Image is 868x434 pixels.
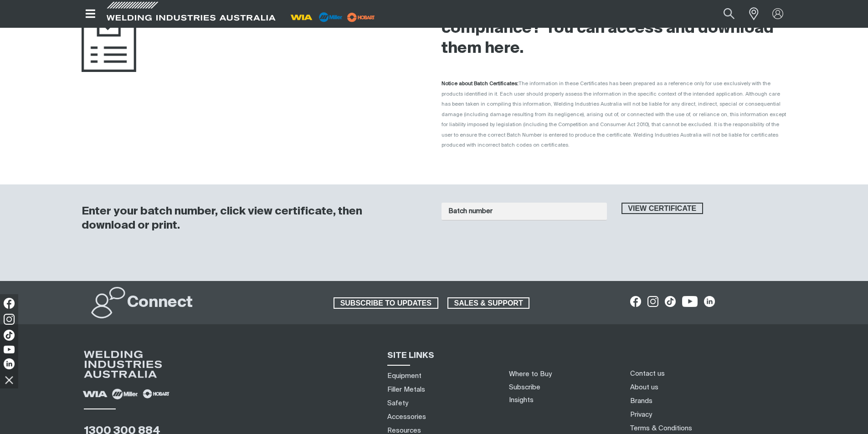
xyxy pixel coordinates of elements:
[387,398,408,408] a: Safety
[344,14,378,20] a: miller
[387,352,434,360] span: SITE LINKS
[702,4,744,24] input: Product name or item number...
[1,372,17,388] img: hide socials
[630,396,652,406] a: Brands
[82,204,418,233] h3: Enter your batch number, click view certificate, then download or print.
[127,293,193,313] h2: Connect
[4,346,15,353] img: YouTube
[630,383,658,392] a: About us
[4,358,15,369] img: LinkedIn
[447,297,530,309] a: SALES & SUPPORT
[509,384,540,391] a: Subscribe
[387,412,426,422] a: Accessories
[334,297,438,309] a: SUBSCRIBE TO UPDATES
[387,371,421,381] a: Equipment
[442,81,786,148] span: The information in these Certificates has been prepared as a reference only for use exclusively w...
[442,81,519,86] strong: Notice about Batch Certificates:
[334,297,437,309] span: SUBSCRIBE TO UPDATES
[630,410,652,419] a: Privacy
[630,369,665,378] a: Contact us
[344,10,378,24] img: miller
[509,371,552,378] a: Where to Buy
[621,203,704,214] button: View certificate
[448,297,529,309] span: SALES & SUPPORT
[622,203,703,214] span: View certificate
[4,330,15,341] img: TikTok
[714,4,745,24] button: Search products
[4,298,15,309] img: Facebook
[387,385,425,394] a: Filler Metals
[630,424,692,433] a: Terms & Conditions
[509,397,534,403] a: Insights
[4,314,15,325] img: Instagram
